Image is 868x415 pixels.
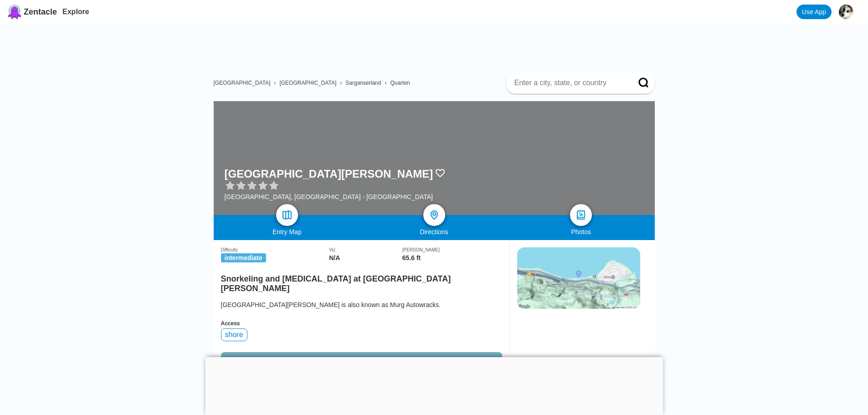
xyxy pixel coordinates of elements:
[221,328,247,341] div: shore
[274,80,276,86] span: ›
[225,193,446,200] div: [GEOGRAPHIC_DATA], [GEOGRAPHIC_DATA] - [GEOGRAPHIC_DATA]
[221,247,329,252] div: Difficulty
[385,80,386,86] span: ›
[839,5,853,19] img: Anna Rice
[835,1,861,23] button: Anna Rice
[514,78,626,87] input: Enter a city, state, or country
[796,5,832,19] a: Use App
[360,228,508,236] div: Directions
[402,247,502,252] div: [PERSON_NAME]
[276,204,298,226] a: map
[7,5,57,19] a: Zentacle logoZentacle
[282,210,293,220] img: map
[225,168,433,180] h1: [GEOGRAPHIC_DATA][PERSON_NAME]
[221,253,266,262] span: intermediate
[345,80,381,86] a: Sarganserland
[329,247,402,252] div: Viz
[429,210,440,220] img: directions
[62,8,89,15] a: Explore
[575,210,586,220] img: photos
[508,228,655,236] div: Photos
[340,80,342,86] span: ›
[221,24,655,65] iframe: Advertisement
[214,228,361,236] div: Entry Map
[279,80,336,86] a: [GEOGRAPHIC_DATA]
[221,300,502,309] div: [GEOGRAPHIC_DATA][PERSON_NAME] is also known as Murg Autowracks.
[517,247,640,309] img: staticmap
[221,269,502,293] h2: Snorkeling and [MEDICAL_DATA] at [GEOGRAPHIC_DATA][PERSON_NAME]
[390,80,410,86] a: Quarten
[221,320,502,327] div: Access
[7,5,22,19] img: Zentacle logo
[214,80,271,86] a: [GEOGRAPHIC_DATA]
[402,254,502,261] div: 65.6 ft
[570,204,592,226] a: photos
[24,7,57,17] span: Zentacle
[329,254,402,261] div: N/A
[205,357,663,414] iframe: Advertisement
